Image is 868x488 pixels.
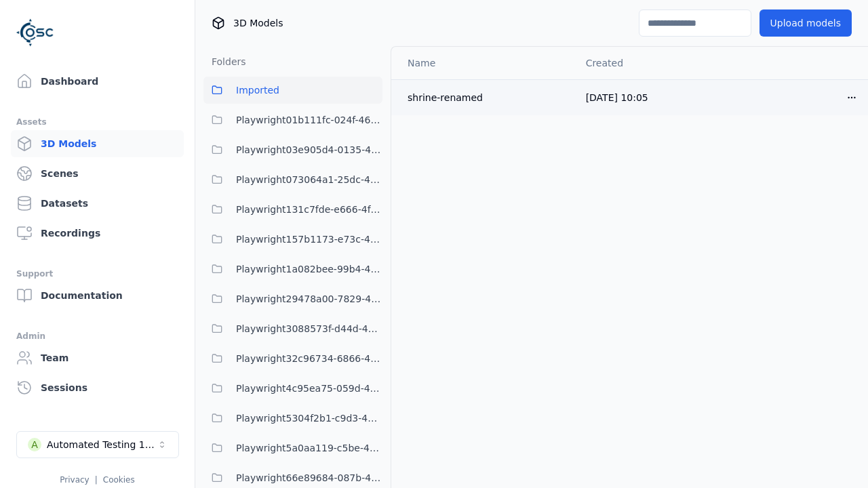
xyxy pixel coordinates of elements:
[586,92,648,103] span: [DATE] 10:05
[759,9,852,37] button: Upload models
[16,14,54,52] img: Logo
[203,106,382,134] button: Playwright01b111fc-024f-466d-9bae-c06bfb571c6d
[95,475,98,485] span: |
[203,226,382,253] button: Playwright157b1173-e73c-4808-a1ac-12e2e4cec217
[16,431,179,458] button: Select a workspace
[236,231,382,247] span: Playwright157b1173-e73c-4808-a1ac-12e2e4cec217
[203,136,382,163] button: Playwright03e905d4-0135-4922-94e2-0c56aa41bf04
[11,374,184,401] a: Sessions
[16,266,178,282] div: Support
[203,196,382,223] button: Playwright131c7fde-e666-4f3e-be7e-075966dc97bc
[203,166,382,193] button: Playwright073064a1-25dc-42be-bd5d-9b023c0ea8dd
[236,380,382,396] span: Playwright4c95ea75-059d-4cd5-9024-2cd9de30b3b0
[11,190,184,217] a: Datasets
[575,47,722,79] th: Created
[16,328,178,344] div: Admin
[203,256,382,283] button: Playwright1a082bee-99b4-4375-8133-1395ef4c0af5
[203,405,382,432] button: Playwright5304f2b1-c9d3-459f-957a-a9fd53ec8eaf
[233,16,283,30] span: 3D Models
[11,282,184,309] a: Documentation
[236,470,382,486] span: Playwright66e89684-087b-4a8e-8db0-72782c7802f7
[236,440,382,456] span: Playwright5a0aa119-c5be-433d-90b0-de75c36c42a7
[203,434,382,462] button: Playwright5a0aa119-c5be-433d-90b0-de75c36c42a7
[236,142,382,158] span: Playwright03e905d4-0135-4922-94e2-0c56aa41bf04
[391,47,575,79] th: Name
[47,438,157,451] div: Automated Testing 1 - Playwright
[60,475,89,485] a: Privacy
[203,55,246,68] h3: Folders
[408,91,564,104] div: shrine-renamed
[203,77,382,104] button: Imported
[236,171,382,188] span: Playwright073064a1-25dc-42be-bd5d-9b023c0ea8dd
[203,375,382,402] button: Playwright4c95ea75-059d-4cd5-9024-2cd9de30b3b0
[236,321,382,337] span: Playwright3088573f-d44d-455e-85f6-006cb06f31fb
[16,114,178,130] div: Assets
[28,438,41,451] div: A
[11,220,184,247] a: Recordings
[11,344,184,371] a: Team
[236,350,382,367] span: Playwright32c96734-6866-42ae-8456-0f4acea52717
[236,201,382,218] span: Playwright131c7fde-e666-4f3e-be7e-075966dc97bc
[236,112,382,128] span: Playwright01b111fc-024f-466d-9bae-c06bfb571c6d
[203,315,382,342] button: Playwright3088573f-d44d-455e-85f6-006cb06f31fb
[11,160,184,187] a: Scenes
[203,345,382,372] button: Playwright32c96734-6866-42ae-8456-0f4acea52717
[203,285,382,312] button: Playwright29478a00-7829-4286-b156-879e6320140f
[236,261,382,277] span: Playwright1a082bee-99b4-4375-8133-1395ef4c0af5
[236,291,382,307] span: Playwright29478a00-7829-4286-b156-879e6320140f
[236,82,279,98] span: Imported
[11,68,184,95] a: Dashboard
[236,410,382,426] span: Playwright5304f2b1-c9d3-459f-957a-a9fd53ec8eaf
[103,475,135,485] a: Cookies
[11,130,184,157] a: 3D Models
